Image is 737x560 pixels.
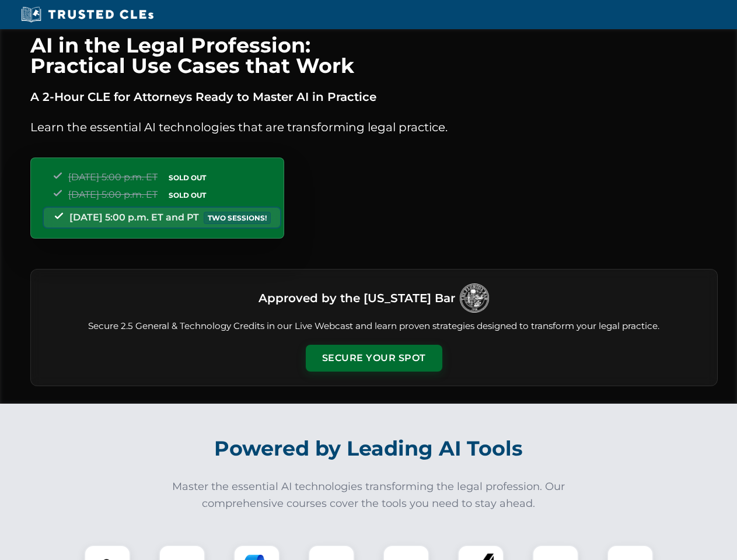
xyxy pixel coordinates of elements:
span: [DATE] 5:00 p.m. ET [68,189,158,200]
img: Trusted CLEs [18,6,157,23]
img: Logo [460,283,489,313]
span: [DATE] 5:00 p.m. ET [68,171,158,183]
button: Secure Your Spot [306,345,442,372]
p: Secure 2.5 General & Technology Credits in our Live Webcast and learn proven strategies designed ... [45,320,703,333]
h2: Powered by Leading AI Tools [46,428,692,469]
p: Master the essential AI technologies transforming the legal profession. Our comprehensive courses... [165,478,573,512]
h1: AI in the Legal Profession: Practical Use Cases that Work [30,35,718,76]
span: SOLD OUT [165,189,210,201]
h3: Approved by the [US_STATE] Bar [259,288,455,309]
span: SOLD OUT [165,171,210,184]
p: A 2-Hour CLE for Attorneys Ready to Master AI in Practice [30,87,718,106]
p: Learn the essential AI technologies that are transforming legal practice. [30,118,718,136]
